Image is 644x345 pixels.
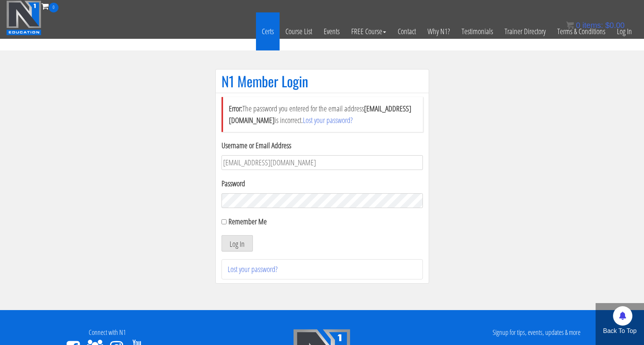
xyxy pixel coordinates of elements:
a: Certs [256,12,280,50]
a: Course List [280,12,318,50]
span: 0 [576,21,580,29]
label: Password [222,178,423,189]
a: Events [318,12,345,50]
a: Log In [611,12,638,50]
h4: Signup for tips, events, updates & more [435,329,638,336]
a: Lost your password? [303,115,353,125]
img: n1-education [6,0,41,35]
bdi: 0.00 [605,21,625,29]
a: Contact [392,12,422,50]
h1: N1 Member Login [222,73,423,89]
a: Lost your password? [228,264,278,274]
a: Trainer Directory [499,12,551,50]
span: items: [582,21,603,29]
a: Testimonials [456,12,499,50]
a: 0 [41,1,58,11]
h4: Connect with N1 [6,329,209,336]
a: FREE Course [345,12,392,50]
strong: Error: [229,103,242,114]
label: Username or Email Address [222,140,423,151]
strong: [EMAIL_ADDRESS][DOMAIN_NAME] [229,103,411,125]
span: $ [605,21,610,29]
a: 0 items: $0.00 [566,21,625,29]
a: Terms & Conditions [551,12,611,50]
img: icon11.png [566,21,574,29]
span: 0 [49,3,58,12]
label: Remember Me [228,216,267,227]
button: Log In [222,235,253,251]
a: Why N1? [422,12,456,50]
li: The password you entered for the email address is incorrect. [222,97,423,132]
